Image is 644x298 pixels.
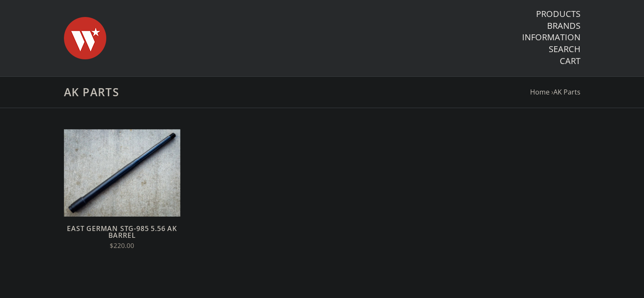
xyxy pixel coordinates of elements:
a: Information [522,32,580,43]
a: Products [536,8,580,19]
li: › [551,86,580,98]
h1: AK Parts [64,85,580,99]
img: East German STG-985 5.56 AK Barrel [64,129,180,217]
a: AK Parts [553,87,580,97]
a: Home [530,87,550,97]
a: Cart [560,56,580,67]
a: East German STG-985 5.56 AK Barrel [67,224,177,240]
a: Search [549,44,580,55]
img: Warsaw Wood Co. [64,8,106,68]
span: $220.00 [110,241,134,250]
a: Brands [547,20,580,31]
